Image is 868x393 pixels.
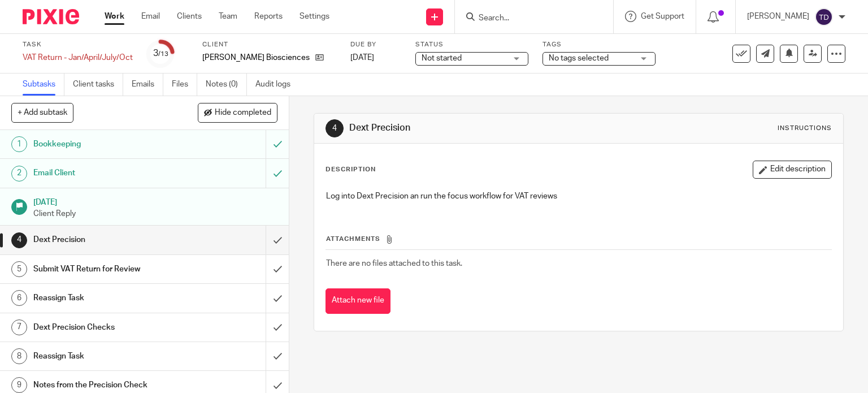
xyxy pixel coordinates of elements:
a: Settings [300,11,329,22]
a: Audit logs [255,74,299,96]
h1: Reassign Task [33,290,181,306]
button: + Add subtask [11,103,73,122]
label: Status [415,40,528,49]
a: Reassign task [804,45,822,63]
a: Work [105,11,124,22]
h1: Dext Precision [349,122,602,134]
div: Mark as done [266,255,289,283]
p: Client Reply [33,208,277,219]
label: Client [202,40,336,49]
h1: Bookkeeping [33,136,181,153]
a: Files [172,74,197,96]
span: [DATE] [350,54,374,62]
div: 7 [11,319,27,335]
p: Log into Dext Precision an run the focus workflow for VAT reviews [326,191,832,202]
input: Search [478,14,579,24]
div: Mark as done [266,313,289,342]
span: Myria Biosciences AG [202,52,310,63]
div: Mark as done [266,342,289,370]
div: Mark as to do [266,159,289,187]
h1: Email Client [33,165,181,182]
a: Client tasks [73,74,123,96]
div: 9 [11,377,27,393]
a: Notes (0) [206,74,247,96]
span: Get Support [641,12,684,20]
div: 2 [11,166,27,182]
div: 5 [11,261,27,277]
span: Attachments [326,236,380,242]
div: 4 [11,232,27,248]
a: Send new email to Myria Biosciences AG [756,45,774,63]
button: Attach new file [325,288,390,314]
div: VAT Return - Jan/April/July/Oct [23,52,133,63]
p: [PERSON_NAME] Biosciences AG [202,52,310,63]
img: svg%3E [815,8,833,26]
button: Hide completed [198,103,277,122]
button: Edit description [753,161,832,179]
div: 1 [11,136,27,152]
a: Reports [254,11,283,22]
label: Task [23,40,133,49]
i: Open client page [315,53,324,62]
p: Description [325,165,376,174]
button: Snooze task [780,45,798,63]
a: Email [141,11,160,22]
span: Hide completed [215,109,271,118]
div: 6 [11,290,27,306]
label: Tags [542,40,656,49]
div: Mark as to do [266,130,289,158]
a: Team [219,11,237,22]
div: Mark as done [266,284,289,312]
a: Emails [132,74,163,96]
h1: Dext Precision Checks [33,319,181,336]
a: Clients [177,11,202,22]
div: 8 [11,348,27,364]
span: No tags selected [549,54,609,62]
div: 3 [153,47,168,60]
a: Subtasks [23,74,64,96]
small: /13 [158,51,168,57]
p: [PERSON_NAME] [747,11,809,22]
span: There are no files attached to this task. [326,260,462,267]
h1: [DATE] [33,194,277,208]
h1: Dext Precision [33,231,181,248]
h1: Submit VAT Return for Review [33,261,181,278]
span: Not started [422,54,462,62]
div: Mark as done [266,226,289,254]
h1: Reassign Task [33,348,181,365]
label: Due by [350,40,401,49]
img: Pixie [23,9,79,24]
div: 4 [325,119,344,137]
div: Instructions [778,124,832,133]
